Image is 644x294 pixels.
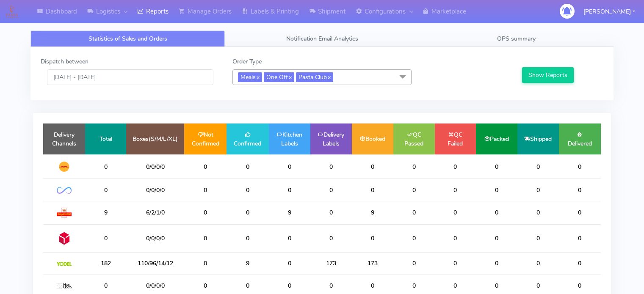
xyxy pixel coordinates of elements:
[57,161,72,172] img: DHL
[126,179,184,201] td: 0/0/0/0
[184,154,227,179] td: 0
[476,253,517,275] td: 0
[435,253,476,275] td: 0
[286,35,358,43] span: Notification Email Analytics
[227,201,269,224] td: 0
[577,3,641,20] button: [PERSON_NAME]
[227,253,269,275] td: 9
[476,154,517,179] td: 0
[227,179,269,201] td: 0
[269,253,310,275] td: 0
[269,224,310,252] td: 0
[85,224,126,252] td: 0
[85,124,126,154] td: Total
[238,72,262,82] span: Meals
[352,179,393,201] td: 0
[269,201,310,224] td: 9
[352,124,393,154] td: Booked
[57,283,72,289] img: MaxOptra
[559,253,601,275] td: 0
[126,154,184,179] td: 0/0/0/0
[227,124,269,154] td: Confirmed
[126,201,184,224] td: 6/2/1/0
[517,179,559,201] td: 0
[559,224,601,252] td: 0
[88,35,167,43] span: Statistics of Sales and Orders
[57,208,72,218] img: Royal Mail
[85,253,126,275] td: 182
[476,224,517,252] td: 0
[310,124,352,154] td: Delivery Labels
[559,124,601,154] td: Delivered
[227,224,269,252] td: 0
[310,154,352,179] td: 0
[393,253,435,275] td: 0
[435,154,476,179] td: 0
[435,179,476,201] td: 0
[352,224,393,252] td: 0
[352,201,393,224] td: 9
[476,124,517,154] td: Packed
[184,124,227,154] td: Not Confirmed
[85,201,126,224] td: 9
[184,179,227,201] td: 0
[126,124,184,154] td: Boxes(S/M/L/XL)
[310,224,352,252] td: 0
[352,253,393,275] td: 173
[497,35,536,43] span: OPS summary
[85,154,126,179] td: 0
[559,201,601,224] td: 0
[393,124,435,154] td: QC Passed
[327,72,331,81] a: x
[57,262,72,266] img: Yodel
[522,67,574,83] button: Show Reports
[476,201,517,224] td: 0
[269,179,310,201] td: 0
[227,154,269,179] td: 0
[269,154,310,179] td: 0
[435,224,476,252] td: 0
[57,231,72,246] img: DPD
[517,154,559,179] td: 0
[30,30,614,47] ul: Tabs
[559,154,601,179] td: 0
[435,124,476,154] td: QC Failed
[517,224,559,252] td: 0
[310,179,352,201] td: 0
[57,187,72,194] img: OnFleet
[296,72,333,82] span: Pasta Club
[517,124,559,154] td: Shipped
[232,57,262,66] label: Order Type
[256,72,260,81] a: x
[352,154,393,179] td: 0
[41,57,88,66] label: Dispatch between
[310,253,352,275] td: 173
[43,124,85,154] td: Delivery Channels
[126,253,184,275] td: 110/96/14/12
[264,72,294,82] span: One Off
[126,224,184,252] td: 0/0/0/0
[47,69,213,85] input: Pick the Daterange
[559,179,601,201] td: 0
[393,224,435,252] td: 0
[393,154,435,179] td: 0
[85,179,126,201] td: 0
[269,124,310,154] td: Kitchen Labels
[184,201,227,224] td: 0
[517,253,559,275] td: 0
[476,179,517,201] td: 0
[310,201,352,224] td: 0
[184,253,227,275] td: 0
[184,224,227,252] td: 0
[288,72,292,81] a: x
[393,179,435,201] td: 0
[435,201,476,224] td: 0
[517,201,559,224] td: 0
[393,201,435,224] td: 0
